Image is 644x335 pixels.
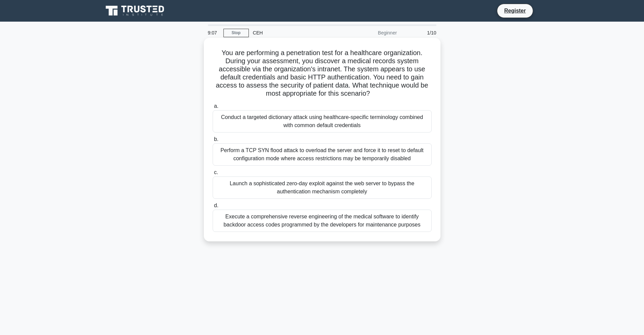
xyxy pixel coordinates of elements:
[214,136,218,142] span: b.
[249,26,342,40] div: CEH
[212,49,432,98] h5: You are performing a penetration test for a healthcare organization. During your assessment, you ...
[214,202,218,208] span: d.
[213,110,432,133] div: Conduct a targeted dictionary attack using healthcare-specific terminology combined with common d...
[214,103,218,109] span: a.
[213,176,432,199] div: Launch a sophisticated zero-day exploit against the web server to bypass the authentication mecha...
[223,29,249,37] a: Stop
[401,26,440,40] div: 1/10
[204,26,223,40] div: 9:07
[214,169,218,175] span: c.
[213,210,432,232] div: Execute a comprehensive reverse engineering of the medical software to identify backdoor access c...
[213,143,432,166] div: Perform a TCP SYN flood attack to overload the server and force it to reset to default configurat...
[342,26,401,40] div: Beginner
[500,6,530,15] a: Register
